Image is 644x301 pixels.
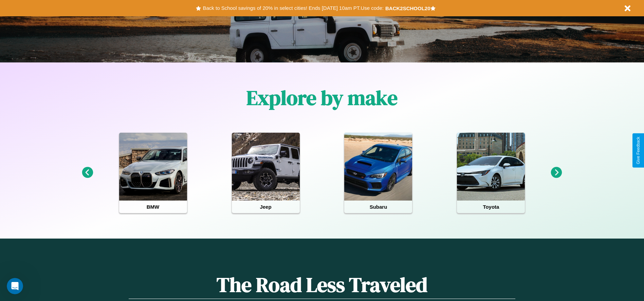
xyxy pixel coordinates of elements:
[344,201,412,213] h4: Subaru
[246,84,398,112] h1: Explore by make
[7,278,23,294] iframe: Intercom live chat
[119,201,187,213] h4: BMW
[457,201,525,213] h4: Toyota
[232,201,300,213] h4: Jeep
[129,271,515,299] h1: The Road Less Traveled
[201,3,385,13] button: Back to School savings of 20% in select cities! Ends [DATE] 10am PT.Use code:
[385,5,430,11] b: BACK2SCHOOL20
[636,137,641,164] div: Give Feedback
